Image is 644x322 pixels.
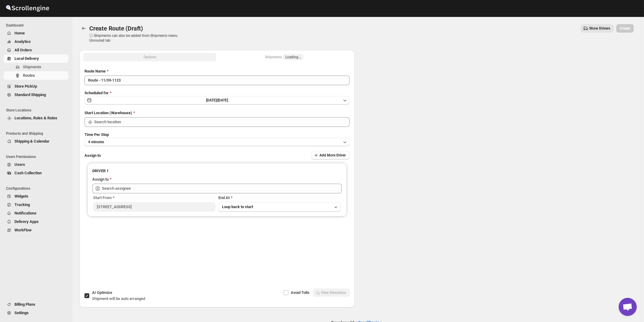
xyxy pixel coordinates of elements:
[218,202,341,212] button: Loop back to start
[14,48,32,52] span: All Orders
[217,98,228,102] span: [DATE]
[4,160,68,169] button: Users
[84,111,132,115] span: Start Location (Warehouse)
[4,192,68,201] button: Widgets
[14,56,39,61] span: Local Delivery
[6,108,69,113] span: Store Locations
[6,154,69,159] span: Users Permissions
[4,46,68,54] button: All Orders
[222,204,253,209] span: Loop back to start
[4,169,68,177] button: Cash Collection
[80,24,88,33] button: Routes
[4,29,68,37] button: Home
[14,219,39,224] span: Delivery Apps
[4,209,68,217] button: Notifications
[4,71,68,80] button: Routes
[14,92,46,97] span: Standard Shipping
[92,296,145,301] span: Shipment will be auto arranged
[84,96,350,105] button: [DATE]|[DATE]
[4,217,68,226] button: Delivery Apps
[23,65,41,69] span: Shipments
[320,153,346,158] span: Add More Driver
[14,84,37,89] span: Store PickUp
[84,132,109,137] span: Time Per Stop
[102,184,342,193] input: Search assignee
[217,53,351,61] button: Selected Shipments
[6,23,69,28] span: Dashboard
[4,137,68,146] button: Shipping & Calendar
[4,37,68,46] button: Analytics
[14,31,25,35] span: Home
[4,201,68,209] button: Tracking
[14,162,25,167] span: Users
[23,73,35,78] span: Routes
[14,194,28,198] span: Widgets
[89,25,143,32] span: Create Route (Draft)
[92,168,342,174] h3: DRIVER 1
[285,55,301,60] span: Loading...
[89,33,184,43] p: ⓘ Shipments can also be added from Shipments menu Unrouted tab
[84,69,106,73] span: Route Name
[311,151,350,159] button: Add More Driver
[14,171,42,175] span: Cash Collection
[206,98,217,102] span: [DATE] |
[619,298,637,316] div: Open chat
[581,24,614,33] button: Show Drivers
[14,139,49,143] span: Shipping & Calendar
[4,114,68,122] button: Locations, Rules & Rates
[84,138,350,146] button: 4 minutes
[4,226,68,234] button: WorkFlow
[14,311,29,315] span: Settings
[291,290,310,295] span: Avoid Tolls
[589,26,610,31] span: Show Drivers
[14,116,57,120] span: Locations, Rules & Rates
[84,91,109,95] span: Scheduled for
[84,153,101,158] span: Assign to
[83,53,216,61] button: All Route Options
[265,54,303,60] div: Shipments
[92,290,112,295] span: AI Optimize
[88,140,104,144] span: 4 minutes
[84,76,350,85] input: Eg: Bengaluru Route
[14,302,35,307] span: Billing Plans
[14,39,31,44] span: Analytics
[14,202,30,207] span: Tracking
[92,176,109,182] div: Assign to
[6,186,69,191] span: Configurations
[4,309,68,317] button: Settings
[93,195,112,200] span: Start From
[4,63,68,71] button: Shipments
[14,228,32,232] span: WorkFlow
[6,131,69,136] span: Products and Shipping
[4,300,68,309] button: Billing Plans
[94,117,350,127] input: Search location
[80,63,354,269] div: All Route Options
[144,55,156,60] span: Options
[218,195,341,201] div: End At
[14,211,36,215] span: Notifications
